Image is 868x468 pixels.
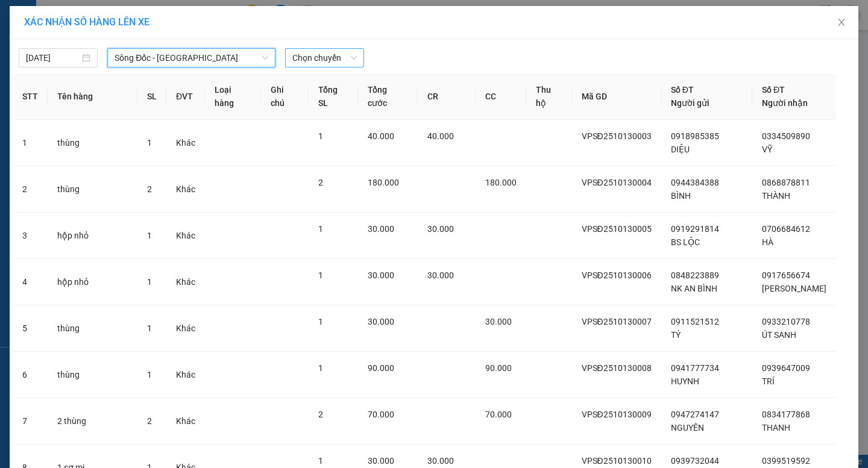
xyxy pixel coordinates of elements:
[762,317,810,326] span: 0933210778
[261,73,309,120] th: Ghi chú
[13,166,48,213] td: 2
[671,330,681,340] span: TÝ
[13,120,48,166] td: 1
[368,270,394,280] span: 30.000
[368,456,394,466] span: 30.000
[582,410,652,419] span: VPSĐ2510130009
[762,131,810,141] span: 0334509890
[671,178,719,187] span: 0944384388
[368,363,394,373] span: 90.000
[166,259,205,305] td: Khác
[762,456,810,466] span: 0399519592
[671,131,719,141] span: 0918985385
[166,352,205,398] td: Khác
[166,166,205,213] td: Khác
[318,270,323,280] span: 1
[147,323,152,333] span: 1
[13,352,48,398] td: 6
[318,317,323,326] span: 1
[26,51,80,64] input: 13/10/2025
[671,423,704,432] span: NGUYÊN
[48,259,137,305] td: hộp nhỏ
[485,317,512,326] span: 30.000
[292,49,357,67] span: Chọn chuyến
[48,120,137,166] td: thùng
[166,73,205,120] th: ĐVT
[572,73,661,120] th: Mã GD
[166,398,205,445] td: Khác
[24,16,149,28] span: XÁC NHẬN SỐ HÀNG LÊN XE
[166,120,205,166] td: Khác
[485,363,512,373] span: 90.000
[318,131,323,141] span: 1
[418,73,476,120] th: CR
[309,73,358,120] th: Tổng SL
[837,17,846,27] span: close
[671,284,717,293] span: NK AN BÌNH
[48,352,137,398] td: thùng
[762,98,808,108] span: Người nhận
[13,305,48,352] td: 5
[147,277,152,287] span: 1
[368,410,394,419] span: 70.000
[13,259,48,305] td: 4
[671,376,699,386] span: HUYNH
[48,73,137,120] th: Tên hàng
[427,224,454,234] span: 30.000
[318,363,323,373] span: 1
[318,224,323,234] span: 1
[48,166,137,213] td: thùng
[318,456,323,466] span: 1
[762,363,810,373] span: 0939647009
[582,456,652,466] span: VPSĐ2510130010
[671,363,719,373] span: 0941777734
[318,410,323,419] span: 2
[671,145,690,154] span: DIỆU
[671,224,719,234] span: 0919291814
[762,237,773,247] span: HÀ
[671,237,700,247] span: BS LỘC
[166,305,205,352] td: Khác
[582,317,652,326] span: VPSĐ2510130007
[368,317,394,326] span: 30.000
[485,178,517,187] span: 180.000
[762,178,810,187] span: 0868878811
[13,73,48,120] th: STT
[526,73,572,120] th: Thu hộ
[762,376,775,386] span: TRÍ
[582,131,652,141] span: VPSĐ2510130003
[671,317,719,326] span: 0911521512
[762,224,810,234] span: 0706684612
[427,456,454,466] span: 30.000
[762,191,790,201] span: THÀNH
[48,398,137,445] td: 2 thùng
[147,184,152,194] span: 2
[476,73,526,120] th: CC
[582,270,652,280] span: VPSĐ2510130006
[762,85,785,95] span: Số ĐT
[762,284,826,293] span: [PERSON_NAME]
[582,178,652,187] span: VPSĐ2510130004
[427,131,454,141] span: 40.000
[671,410,719,419] span: 0947274147
[205,73,261,120] th: Loại hàng
[147,370,152,379] span: 1
[762,145,772,154] span: VỸ
[762,270,810,280] span: 0917656674
[485,410,512,419] span: 70.000
[13,213,48,259] td: 3
[166,213,205,259] td: Khác
[147,231,152,240] span: 1
[13,398,48,445] td: 7
[147,138,152,148] span: 1
[671,85,694,95] span: Số ĐT
[48,213,137,259] td: hộp nhỏ
[368,224,394,234] span: 30.000
[762,423,790,432] span: THANH
[671,191,691,201] span: BÌNH
[762,410,810,419] span: 0834177868
[358,73,418,120] th: Tổng cước
[115,49,268,67] span: Sông Đốc - Sài Gòn
[582,224,652,234] span: VPSĐ2510130005
[825,6,858,40] button: Close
